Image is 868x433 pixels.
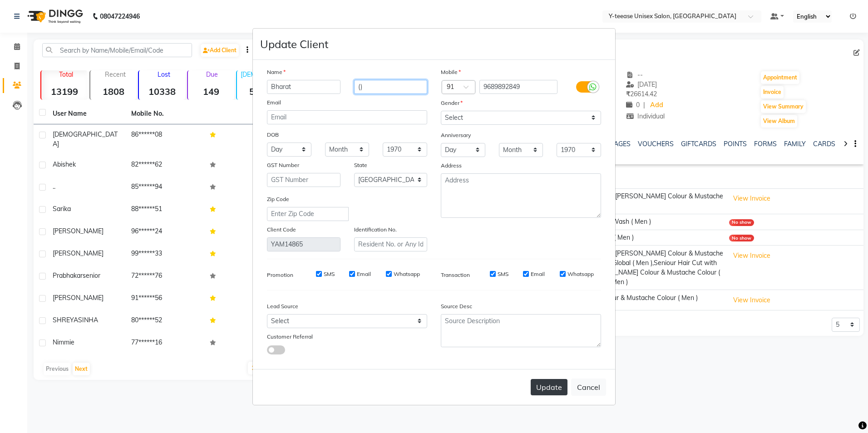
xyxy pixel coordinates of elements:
[267,80,340,94] input: First Name
[441,99,463,107] label: Gender
[441,68,461,76] label: Mobile
[267,68,286,76] label: Name
[354,237,428,251] input: Resident No. or Any Id
[567,270,594,278] label: Whatsapp
[324,270,335,278] label: SMS
[267,237,340,251] input: Client Code
[267,302,298,310] label: Lead Source
[498,270,508,278] label: SMS
[267,271,293,279] label: Promotion
[441,131,471,139] label: Anniversary
[267,110,427,124] input: Email
[267,173,340,187] input: GST Number
[441,162,462,170] label: Address
[357,270,371,278] label: Email
[267,226,296,234] label: Client Code
[571,379,606,396] button: Cancel
[354,226,397,234] label: Identification No.
[267,98,281,107] label: Email
[441,271,470,279] label: Transaction
[260,36,328,52] h4: Update Client
[531,379,567,395] button: Update
[267,195,289,203] label: Zip Code
[267,207,349,221] input: Enter Zip Code
[354,80,428,94] input: Last Name
[267,131,279,139] label: DOB
[479,80,558,94] input: Mobile
[394,270,420,278] label: Whatsapp
[441,302,472,310] label: Source Desc
[267,161,299,169] label: GST Number
[531,270,545,278] label: Email
[354,161,367,169] label: State
[267,333,313,341] label: Customer Referral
